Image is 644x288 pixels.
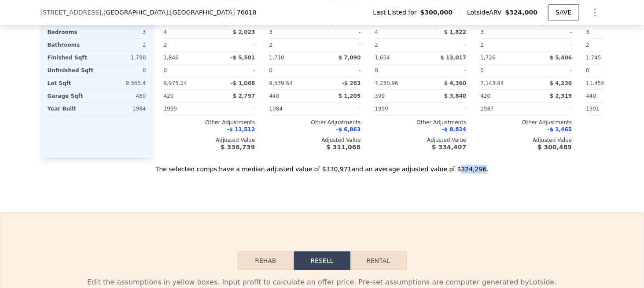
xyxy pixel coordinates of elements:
[99,52,146,64] div: 1,790
[48,103,95,115] div: Year Built
[221,144,255,151] span: $ 336,739
[269,39,313,51] div: 2
[99,90,146,102] div: 460
[339,55,361,61] span: $ 7,090
[269,55,284,61] span: 1,710
[168,9,257,16] span: , [GEOGRAPHIC_DATA] 76018
[238,251,294,270] button: Rehab
[231,55,255,61] span: -$ 5,501
[548,126,572,133] span: -$ 1,465
[586,93,596,99] span: 440
[586,103,630,115] div: 1991
[317,39,361,51] div: -
[269,67,273,74] span: 0
[423,64,467,77] div: -
[420,8,453,17] span: $300,000
[227,126,255,133] span: -$ 11,512
[233,29,255,35] span: $ 2,023
[317,103,361,115] div: -
[550,80,572,86] span: $ 4,230
[586,29,590,35] span: 3
[99,39,146,51] div: 2
[336,126,361,133] span: -$ 6,863
[550,93,572,99] span: $ 2,319
[442,126,466,133] span: -$ 8,824
[441,55,467,61] span: $ 13,017
[375,67,379,74] span: 0
[48,26,95,38] div: Bedrooms
[269,103,313,115] div: 1984
[339,93,361,99] span: $ 1,205
[48,64,95,77] div: Unfinished Sqft
[550,55,572,61] span: $ 5,406
[326,144,361,151] span: $ 311,068
[481,137,572,144] div: Adjusted Value
[99,77,146,89] div: 9,365.4
[350,251,407,270] button: Rental
[586,39,630,51] div: 2
[528,64,572,77] div: -
[99,26,146,38] div: 3
[481,39,525,51] div: 2
[164,80,187,86] span: 9,975.24
[481,67,484,74] span: 0
[342,80,361,86] span: -$ 263
[48,77,95,89] div: Lot Sqft
[48,90,95,102] div: Garage Sqft
[375,80,398,86] span: 7,230.96
[481,55,496,61] span: 1,726
[375,119,467,126] div: Other Adjustments
[164,119,255,126] div: Other Adjustments
[99,103,146,115] div: 1984
[164,103,208,115] div: 1999
[164,39,208,51] div: 2
[505,9,538,16] span: $324,000
[481,80,504,86] span: 7,143.84
[528,39,572,51] div: -
[444,80,466,86] span: $ 4,360
[444,29,466,35] span: $ 1,822
[586,4,604,21] button: Show Options
[481,93,491,99] span: 420
[164,29,167,35] span: 4
[481,29,484,35] span: 3
[48,52,95,64] div: Finished Sqft
[269,119,361,126] div: Other Adjustments
[375,103,419,115] div: 1999
[164,137,255,144] div: Adjusted Value
[164,67,167,74] span: 0
[211,103,255,115] div: -
[211,64,255,77] div: -
[375,55,390,61] span: 1,654
[211,39,255,51] div: -
[164,93,174,99] span: 420
[423,39,467,51] div: -
[48,39,95,51] div: Bathrooms
[317,26,361,38] div: -
[481,119,572,126] div: Other Adjustments
[586,67,590,74] span: 0
[99,64,146,77] div: 0
[101,8,256,17] span: , [GEOGRAPHIC_DATA]
[528,103,572,115] div: -
[528,26,572,38] div: -
[294,251,350,270] button: Resell
[269,80,293,86] span: 9,539.64
[40,158,604,174] div: The selected comps have a median adjusted value of $330,971 and an average adjusted value of $324...
[233,93,255,99] span: $ 2,797
[317,64,361,77] div: -
[444,93,466,99] span: $ 3,840
[164,55,179,61] span: 1,846
[432,144,466,151] span: $ 334,407
[375,39,419,51] div: 2
[48,277,597,288] div: Edit the assumptions in yellow boxes. Input profit to calculate an offer price. Pre-set assumptio...
[375,137,467,144] div: Adjusted Value
[481,103,525,115] div: 1987
[375,29,379,35] span: 4
[467,8,505,17] span: Lotside ARV
[269,93,280,99] span: 440
[586,55,601,61] span: 1,745
[423,103,467,115] div: -
[375,93,385,99] span: 399
[548,4,579,20] button: SAVE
